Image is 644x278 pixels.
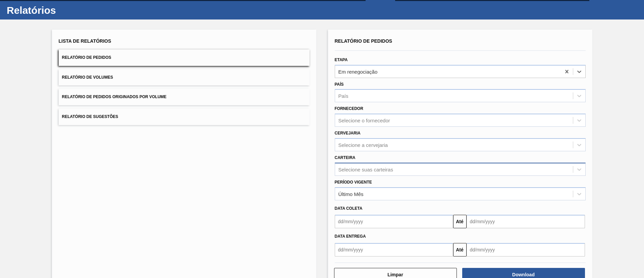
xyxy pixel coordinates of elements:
label: Período Vigente [335,180,372,185]
span: Relatório de Pedidos [62,55,111,60]
span: Data coleta [335,206,363,211]
div: País [338,93,348,99]
span: Lista de Relatórios [59,38,111,44]
label: Etapa [335,57,348,62]
input: dd/mm/yyyy [335,243,453,256]
span: Relatório de Pedidos [335,38,392,44]
button: Relatório de Sugestões [59,109,310,125]
label: País [335,82,344,87]
input: dd/mm/yyyy [335,215,453,228]
span: Data entrega [335,234,366,239]
span: Relatório de Sugestões [62,114,118,119]
h1: Relatórios [7,6,126,14]
label: Cervejaria [335,131,361,135]
span: Relatório de Pedidos Originados por Volume [62,94,167,99]
div: Em renegociação [338,69,378,74]
span: Relatório de Volumes [62,75,113,80]
div: Selecione a cervejaria [338,142,388,148]
label: Fornecedor [335,106,363,111]
input: dd/mm/yyyy [467,243,585,256]
button: Até [453,215,467,228]
label: Carteira [335,155,356,160]
button: Relatório de Pedidos [59,49,310,66]
input: dd/mm/yyyy [467,215,585,228]
button: Até [453,243,467,256]
div: Selecione suas carteiras [338,166,393,172]
button: Relatório de Pedidos Originados por Volume [59,89,310,105]
div: Último Mês [338,191,364,197]
div: Selecione o fornecedor [338,118,390,123]
button: Relatório de Volumes [59,69,310,86]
